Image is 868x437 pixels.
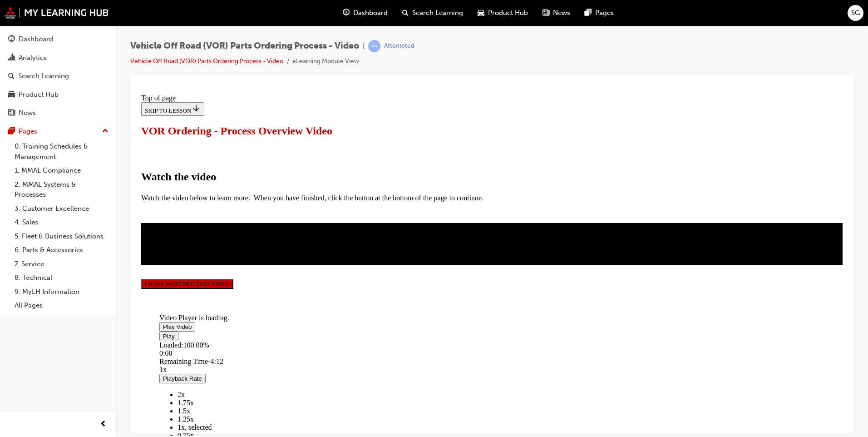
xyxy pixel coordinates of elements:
a: 9. MyLH Information [11,285,112,299]
span: 0.75x [40,341,56,349]
a: 2. MMAL Systems & Processes [11,178,112,202]
li: eLearning Module View [292,56,359,67]
span: learningRecordVerb_ATTEMPT-icon [368,40,380,52]
div: Pages [19,126,37,137]
div: Top of page [4,4,705,12]
button: DashboardAnalyticsSearch LearningProduct HubNews [4,29,112,123]
button: I HAVE WATCHED THIS VIDEO [4,189,96,199]
button: SKIP TO LESSON [4,12,67,25]
span: Search Learning [412,8,463,18]
a: Dashboard [4,31,112,48]
a: 8. Technical [11,271,112,285]
div: Attempted [384,42,414,50]
span: search-icon [402,7,409,19]
span: guage-icon [8,35,15,44]
a: 4. Sales [11,215,112,229]
div: Dashboard [19,34,53,45]
a: search-iconSearch Learning [395,4,470,22]
button: Pages [4,123,112,140]
a: 5. Fleet & Business Solutions [11,229,112,243]
a: 1. MMAL Compliance [11,164,112,178]
span: SKIP TO LESSON [7,17,63,24]
span: Product Hub [488,8,528,18]
a: 6. Parts & Accessories [11,243,112,257]
a: guage-iconDashboard [335,4,395,22]
main: Lesson content [4,35,705,212]
a: Product Hub [4,86,112,103]
a: News [4,104,112,121]
span: Pages [595,8,614,18]
p: Watch the video below to learn more. When you have finished, click the button at the bottom of th... [4,104,705,112]
a: All Pages [11,298,112,313]
span: Dashboard [353,8,388,18]
span: up-icon [102,125,108,137]
span: News [553,8,570,18]
span: car-icon [8,91,15,99]
a: pages-iconPages [577,4,621,22]
span: news-icon [542,7,549,19]
a: 7. Service [11,257,112,271]
a: 3. Customer Excellence [11,202,112,216]
section: Lesson Header [4,35,705,47]
span: 1x [40,333,47,341]
a: car-iconProduct Hub [470,4,535,22]
div: Product Hub [19,89,59,100]
div: Search Learning [18,71,69,81]
img: mmal [5,7,109,19]
span: pages-icon [585,7,592,19]
div: News [19,108,36,118]
strong: Watch the video [4,80,79,92]
span: | [363,41,365,51]
a: Search Learning [4,68,112,84]
button: SG [848,5,863,21]
span: guage-icon [343,7,350,19]
span: pages-icon [8,128,15,136]
span: news-icon [8,109,15,117]
a: Vehicle Off Road (VOR) Parts Ordering Process - Video [130,57,283,65]
a: Analytics [4,50,112,66]
div: Analytics [19,53,47,63]
span: prev-icon [100,419,107,430]
span: chart-icon [8,54,15,62]
h1: VOR Ordering - Process Overview Video [4,35,705,47]
span: SG [851,8,860,18]
a: 0. Training Schedules & Management [11,139,112,164]
span: search-icon [8,72,15,80]
span: car-icon [478,7,484,19]
span: Vehicle Off Road (VOR) Parts Ordering Process - Video [130,41,359,51]
a: news-iconNews [535,4,577,22]
span: , selected [47,333,74,341]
